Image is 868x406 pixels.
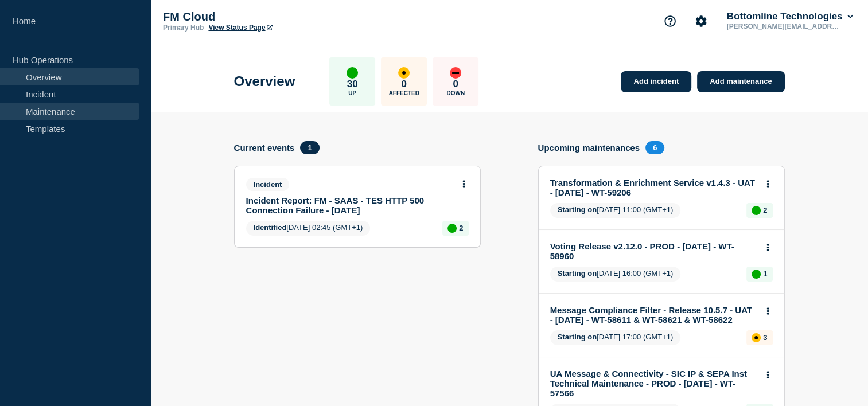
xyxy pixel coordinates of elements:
[550,241,757,261] a: Voting Release v2.12.0 - PROD - [DATE] - WT-58960
[446,90,465,96] p: Down
[459,224,463,232] p: 2
[550,203,681,218] span: [DATE] 11:00 (GMT+1)
[558,205,597,214] span: Starting on
[725,22,844,30] p: [PERSON_NAME][EMAIL_ADDRESS][DOMAIN_NAME]
[752,333,761,342] div: affected
[234,143,295,153] h4: Current events
[453,79,458,90] p: 0
[645,141,664,154] span: 6
[254,223,287,232] span: Identified
[550,369,757,398] a: UA Message & Connectivity - SIC IP & SEPA Inst Technical Maintenance - PROD - [DATE] - WT-57566
[348,90,356,96] p: Up
[621,71,691,92] a: Add incident
[752,270,761,279] div: up
[725,11,855,22] button: Bottomline Technologies
[763,270,767,278] p: 1
[163,24,204,32] p: Primary Hub
[246,178,290,191] span: Incident
[550,330,681,345] span: [DATE] 17:00 (GMT+1)
[538,143,640,153] h4: Upcoming maintenances
[752,206,761,215] div: up
[689,9,713,33] button: Account settings
[763,206,767,214] p: 2
[246,221,371,236] span: [DATE] 02:45 (GMT+1)
[234,73,295,89] h1: Overview
[447,224,457,233] div: up
[347,79,358,90] p: 30
[550,305,757,325] a: Message Compliance Filter - Release 10.5.7 - UAT - [DATE] - WT-58611 & WT-58621 & WT-58622
[163,10,392,24] p: FM Cloud
[398,67,410,79] div: affected
[697,71,784,92] a: Add maintenance
[347,67,358,79] div: up
[208,24,272,32] a: View Status Page
[450,67,461,79] div: down
[300,141,319,154] span: 1
[550,267,681,282] span: [DATE] 16:00 (GMT+1)
[246,196,453,215] a: Incident Report: FM - SAAS - TES HTTP 500 Connection Failure - [DATE]
[550,178,757,197] a: Transformation & Enrichment Service v1.4.3 - UAT - [DATE] - WT-59206
[763,333,767,342] p: 3
[558,269,597,278] span: Starting on
[558,333,597,341] span: Starting on
[389,90,419,96] p: Affected
[658,9,682,33] button: Support
[402,79,407,90] p: 0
